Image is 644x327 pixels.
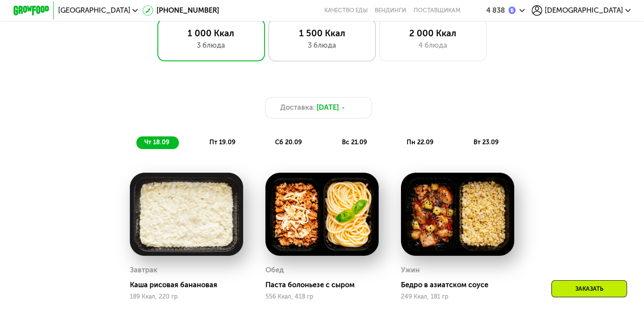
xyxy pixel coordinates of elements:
span: пн 22.09 [407,139,434,146]
div: Бедро в азиатском соусе [401,281,522,289]
div: Обед [265,264,284,277]
span: сб 20.09 [275,139,302,146]
span: вс 21.09 [342,139,367,146]
a: Качество еды [324,7,368,14]
span: [DATE] [317,102,339,113]
span: чт 18.09 [144,139,170,146]
a: Вендинги [375,7,406,14]
span: [GEOGRAPHIC_DATA] [58,7,130,14]
div: 4 838 [486,7,505,14]
span: Доставка: [280,102,315,113]
div: 556 Ккал, 418 гр [265,293,379,300]
span: [DEMOGRAPHIC_DATA] [545,7,623,14]
a: [PHONE_NUMBER] [143,5,219,16]
div: поставщикам [414,7,460,14]
div: 3 блюда [278,40,366,51]
span: вт 23.09 [473,139,499,146]
div: 2 000 Ккал [389,28,477,39]
div: 1 000 Ккал [167,28,256,39]
div: 3 блюда [167,40,256,51]
div: Заказать [551,280,627,297]
div: Ужин [401,264,420,277]
div: 1 500 Ккал [278,28,366,39]
span: пт 19.09 [209,139,236,146]
div: 249 Ккал, 181 гр [401,293,514,300]
div: 4 блюда [389,40,477,51]
div: Завтрак [130,264,157,277]
div: 189 Ккал, 220 гр [130,293,243,300]
div: Каша рисовая банановая [130,281,251,289]
div: Паста болоньезе с сыром [265,281,386,289]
